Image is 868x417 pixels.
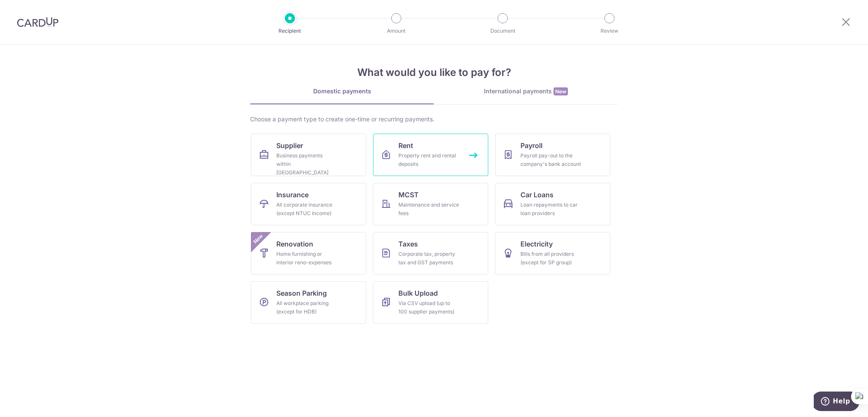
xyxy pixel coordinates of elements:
[276,201,337,218] div: All corporate insurance (except NTUC Income)
[250,115,618,123] div: Choose a payment type to create one-time or recurring payments.
[398,140,413,151] span: Rent
[251,232,366,274] a: RenovationHome furnishing or interior reno-expensesNew
[520,250,581,267] div: Bills from all providers (except for SP group)
[19,6,36,14] span: Help
[276,151,337,177] div: Business payments within [GEOGRAPHIC_DATA]
[471,27,534,35] p: Document
[398,190,419,200] span: MCST
[373,232,488,274] a: TaxesCorporate tax, property tax and GST payments
[365,27,428,35] p: Amount
[434,87,618,96] div: International payments
[398,151,459,168] div: Property rent and rental deposits
[251,281,366,324] a: Season ParkingAll workplace parking (except for HDB)
[17,17,58,27] img: CardUp
[276,288,327,298] span: Season Parking
[276,190,309,200] span: Insurance
[276,140,303,151] span: Supplier
[520,151,581,168] div: Payroll pay-out to the company's bank account
[373,183,488,225] a: MCSTMaintenance and service fees
[373,134,488,176] a: RentProperty rent and rental deposits
[520,140,542,151] span: Payroll
[276,299,337,316] div: All workplace parking (except for HDB)
[276,239,313,249] span: Renovation
[495,183,610,225] a: Car LoansLoan repayments to car loan providers
[398,299,459,316] div: Via CSV upload (up to 100 supplier payments)
[251,232,265,246] span: New
[398,239,418,249] span: Taxes
[814,392,860,413] iframe: Opens a widget where you can find more information
[276,250,337,267] div: Home furnishing or interior reno-expenses
[251,183,366,225] a: InsuranceAll corporate insurance (except NTUC Income)
[520,239,553,249] span: Electricity
[495,232,610,274] a: ElectricityBills from all providers (except for SP group)
[398,288,438,298] span: Bulk Upload
[259,27,321,35] p: Recipient
[373,281,488,324] a: Bulk UploadVia CSV upload (up to 100 supplier payments)
[495,134,610,176] a: PayrollPayroll pay-out to the company's bank account
[398,201,459,218] div: Maintenance and service fees
[554,87,568,95] span: New
[520,201,581,218] div: Loan repayments to car loan providers
[250,65,618,80] h4: What would you like to pay for?
[250,87,434,95] div: Domestic payments
[520,190,554,200] span: Car Loans
[251,134,366,176] a: SupplierBusiness payments within [GEOGRAPHIC_DATA]
[578,27,641,35] p: Review
[398,250,459,267] div: Corporate tax, property tax and GST payments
